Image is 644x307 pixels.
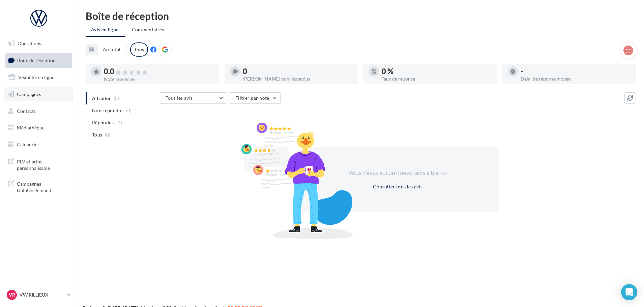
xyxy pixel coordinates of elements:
[92,107,123,114] span: Non répondus
[116,120,122,125] span: (0)
[105,132,111,137] span: (0)
[18,40,41,46] span: Opérations
[521,68,631,75] div: -
[4,36,74,51] a: Opérations
[17,179,69,194] span: Campagnes DataOnDemand
[160,92,227,104] button: Tous les avis
[17,157,69,172] span: PLV et print personnalisable
[521,76,631,81] div: Délai de réponse moyen
[86,44,126,55] button: Au total
[370,183,425,191] button: Consulter tous les avis
[382,76,492,81] div: Taux de réponse
[17,142,39,147] span: Calendrier
[126,108,132,113] span: (0)
[97,44,126,55] button: Au total
[4,53,74,68] a: Boîte de réception
[92,131,102,138] span: Tous
[130,42,148,57] div: Tous
[104,68,214,75] div: 0.0
[20,291,64,298] p: VW RILLIEUX
[4,177,74,196] a: Campagnes DataOnDemand
[243,76,353,81] div: [PERSON_NAME] non répondus
[4,154,74,174] a: PLV et print personnalisable
[86,11,636,21] div: Boîte de réception
[621,284,637,300] div: Open Intercom Messenger
[4,121,74,135] a: Médiathèque
[18,74,54,80] span: Visibilité en ligne
[5,288,72,301] a: VR VW RILLIEUX
[17,108,36,114] span: Contacts
[4,137,74,152] a: Calendrier
[104,77,214,82] div: Note moyenne
[9,291,15,298] span: VR
[17,57,56,63] span: Boîte de réception
[166,95,193,101] span: Tous les avis
[340,168,456,177] div: Vous n'avez aucun nouvel avis à traiter
[382,68,492,75] div: 0 %
[243,68,353,75] div: 0
[92,119,114,126] span: Répondus
[4,70,74,85] a: Visibilité en ligne
[4,104,74,118] a: Contacts
[17,91,41,97] span: Campagnes
[4,87,74,101] a: Campagnes
[132,26,164,33] span: Commentaires
[17,125,45,130] span: Médiathèque
[230,92,281,104] button: Filtrer par note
